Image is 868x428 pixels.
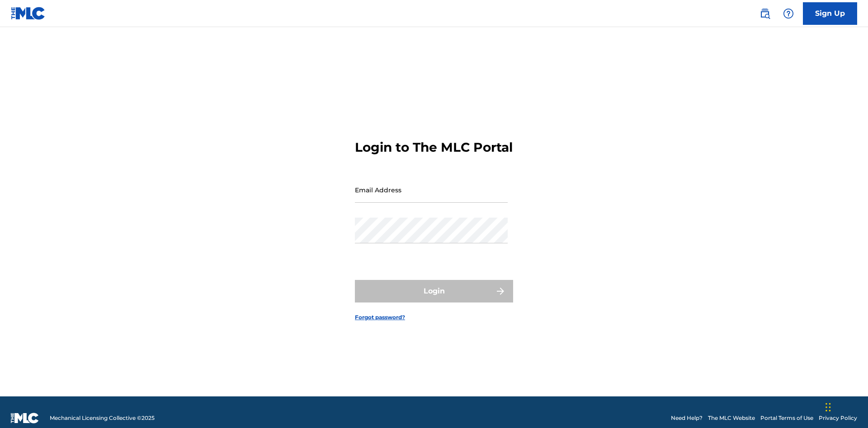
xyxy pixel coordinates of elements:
img: help [783,8,794,19]
a: Privacy Policy [819,414,857,422]
div: Drag [826,394,831,421]
h3: Login to The MLC Portal [355,140,513,155]
img: search [759,8,770,19]
span: Mechanical Licensing Collective © 2025 [50,414,155,422]
a: Need Help? [671,414,703,422]
a: Sign Up [803,2,857,25]
a: Portal Terms of Use [760,414,813,422]
img: logo [11,413,39,423]
a: Public Search [756,5,774,23]
div: Help [779,5,797,23]
img: MLC Logo [11,7,46,20]
a: The MLC Website [708,414,755,422]
a: Forgot password? [355,313,405,321]
iframe: Chat Widget [823,385,868,428]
